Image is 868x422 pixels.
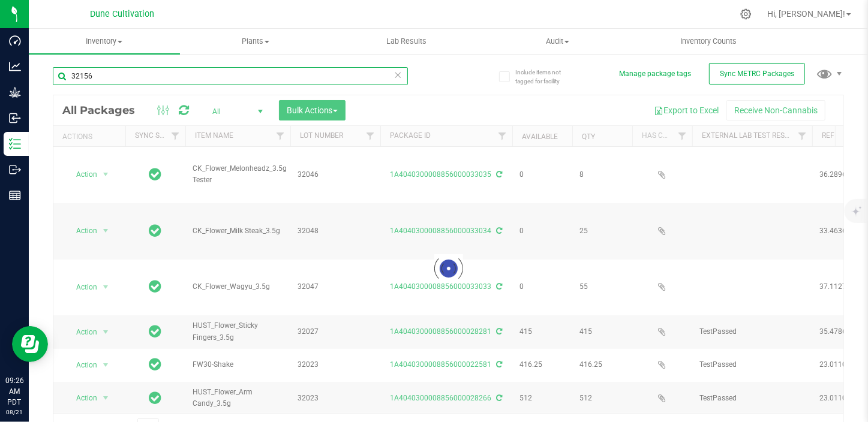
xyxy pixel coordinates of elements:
a: Inventory Counts [633,29,784,54]
inline-svg: Inbound [9,112,21,124]
inline-svg: Inventory [9,138,21,150]
span: Plants [181,36,331,47]
inline-svg: Analytics [9,61,21,73]
inline-svg: Grow [9,86,21,98]
span: Sync METRC Packages [720,70,794,78]
inline-svg: Dashboard [9,35,21,47]
span: Inventory [29,36,180,47]
input: Search Package ID, Item Name, SKU, Lot or Part Number... [53,67,408,85]
a: Plants [180,29,331,54]
p: 09:26 AM PDT [5,375,23,408]
inline-svg: Reports [9,189,21,201]
a: Inventory [29,29,180,54]
span: Lab Results [370,36,443,47]
div: Manage settings [738,8,753,20]
iframe: Resource center [12,326,48,362]
inline-svg: Outbound [9,164,21,176]
button: Sync METRC Packages [709,63,805,85]
button: Manage package tags [619,69,691,79]
a: Lab Results [331,29,482,54]
span: Dune Cultivation [91,9,155,19]
span: Inventory Counts [664,36,753,47]
p: 08/21 [5,408,23,417]
span: Audit [482,36,632,47]
a: Audit [482,29,633,54]
span: Clear [394,67,403,83]
span: Hi, [PERSON_NAME]! [767,9,845,19]
span: Include items not tagged for facility [515,68,575,86]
